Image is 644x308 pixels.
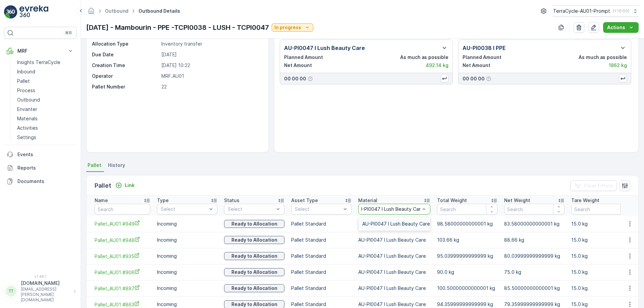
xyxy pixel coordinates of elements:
[105,8,128,14] a: Outbound
[154,280,221,296] td: Incoming
[463,75,485,82] p: 00 00 00
[161,62,261,69] p: [DATE] 10:22
[108,162,125,169] span: History
[17,178,74,185] p: Documents
[355,264,434,280] td: AU-PI0047 I Lush Beauty Care
[88,162,101,169] span: Pallet
[161,41,261,47] p: Inventory transfer
[501,232,568,248] td: 88.66 kg
[231,285,277,292] p: Ready to Allocation
[272,23,313,32] button: In progress
[501,248,568,264] td: 80.03999999999999 kg
[288,280,355,296] td: Pallet Standard
[224,220,284,228] button: Ready to Allocation
[161,51,261,58] p: [DATE]
[17,134,36,141] p: Settings
[17,165,74,171] p: Reports
[570,180,617,191] button: Clear Filters
[568,216,635,232] td: 15.0 kg
[4,274,76,279] span: v 1.48.1
[434,248,501,264] td: 95.03999999999999 kg
[4,161,76,175] a: Reports
[154,232,221,248] td: Incoming
[284,75,306,82] p: 00 00 00
[231,221,277,227] p: Ready to Allocation
[504,197,530,204] p: Net Weight
[88,10,95,15] a: Homepage
[154,248,221,264] td: Incoming
[607,24,625,31] p: Actions
[92,41,159,47] p: Allocation Type
[224,236,284,244] button: Ready to Allocation
[95,301,150,308] span: Pallet_AU01 #863
[14,123,76,133] a: Activities
[92,62,159,69] p: Creation Time
[284,54,323,61] p: Planned Amount
[609,62,627,69] p: 1862 kg
[295,206,341,212] p: Select
[603,22,639,33] button: Actions
[95,220,150,227] a: Pallet_AU01 #949
[228,206,274,212] p: Select
[161,73,261,79] p: MRF.AU01
[553,5,639,17] button: TerraCycle-AU01-Prompt(+10:00)
[568,264,635,280] td: 15.0 kg
[224,197,239,204] p: Status
[92,51,159,58] p: Due Date
[17,59,60,66] p: Insights TerraCycle
[17,78,30,84] p: Pallet
[95,269,150,276] a: Pallet_AU01 #906
[463,44,506,52] p: AU-PI0038 I PPE
[137,8,181,14] span: Outbound Details
[501,216,568,232] td: 83.58000000000001 kg
[95,253,150,260] a: Pallet_AU01 #935
[4,5,17,19] img: logo
[14,114,76,123] a: Materials
[65,30,72,36] p: ⌘B
[288,264,355,280] td: Pallet Standard
[95,285,150,292] a: Pallet_AU01 #897
[17,106,37,113] p: Envanter
[14,95,76,105] a: Outbound
[274,24,301,31] p: In progress
[434,264,501,280] td: 90.0 kg
[125,182,135,189] p: Link
[4,175,76,188] a: Documents
[21,280,70,287] p: [DOMAIN_NAME]
[284,44,365,52] p: AU-PI0047 I Lush Beauty Care
[86,22,269,33] p: [DATE] - Mambourin - PPE -TCPI0038 - LUSH - TCPI0047
[14,86,76,95] a: Process
[231,253,277,259] p: Ready to Allocation
[17,87,35,94] p: Process
[14,76,76,86] a: Pallet
[571,197,599,204] p: Tare Weight
[308,76,313,81] div: Help Tooltip Icon
[17,48,63,54] p: MRF
[4,148,76,161] a: Events
[553,8,610,14] p: TerraCycle-AU01-Prompt
[568,248,635,264] td: 15.0 kg
[17,115,38,122] p: Materials
[92,83,159,90] p: Pallet Number
[571,204,632,214] input: Search
[231,237,277,243] p: Ready to Allocation
[284,62,312,69] p: Net Amount
[355,280,434,296] td: AU-PI0047 I Lush Beauty Care
[14,105,76,114] a: Envanter
[437,197,467,204] p: Total Weight
[14,58,76,67] a: Insights TerraCycle
[437,204,497,214] input: Search
[463,62,490,69] p: Net Amount
[288,248,355,264] td: Pallet Standard
[14,133,76,142] a: Settings
[17,68,35,75] p: Inbound
[504,204,565,214] input: Search
[579,54,627,61] p: As much as possible
[613,8,629,14] p: ( +10:00 )
[95,181,111,190] p: Pallet
[95,204,150,214] input: Search
[17,151,74,158] p: Events
[19,5,48,19] img: logo_light-DOdMpM7g.png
